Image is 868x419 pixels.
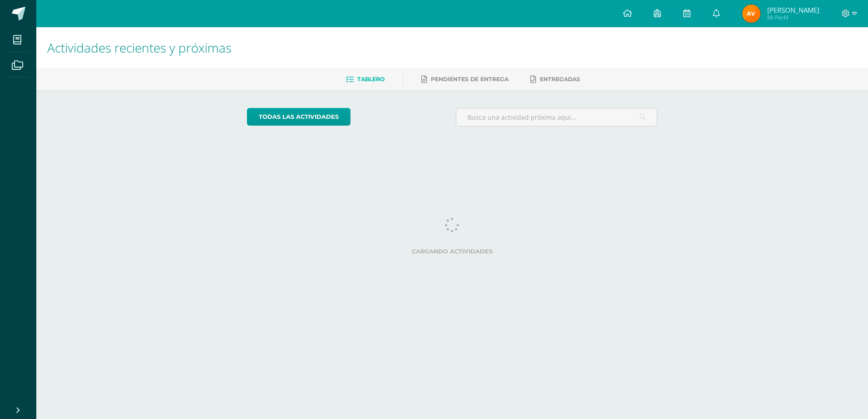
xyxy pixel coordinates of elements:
[767,5,819,15] span: [PERSON_NAME]
[456,108,657,126] input: Busca una actividad próxima aquí...
[540,76,580,83] span: Entregadas
[530,72,580,87] a: Entregadas
[346,72,385,87] a: Tablero
[247,248,658,255] label: Cargando actividades
[767,14,819,21] span: Mi Perfil
[421,72,508,87] a: Pendientes de entrega
[47,39,232,56] span: Actividades recientes y próximas
[431,76,508,83] span: Pendientes de entrega
[247,108,350,126] a: todas las Actividades
[357,76,385,83] span: Tablero
[742,5,760,23] img: c8b9692577b84a3a7ca327029f14b64b.png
